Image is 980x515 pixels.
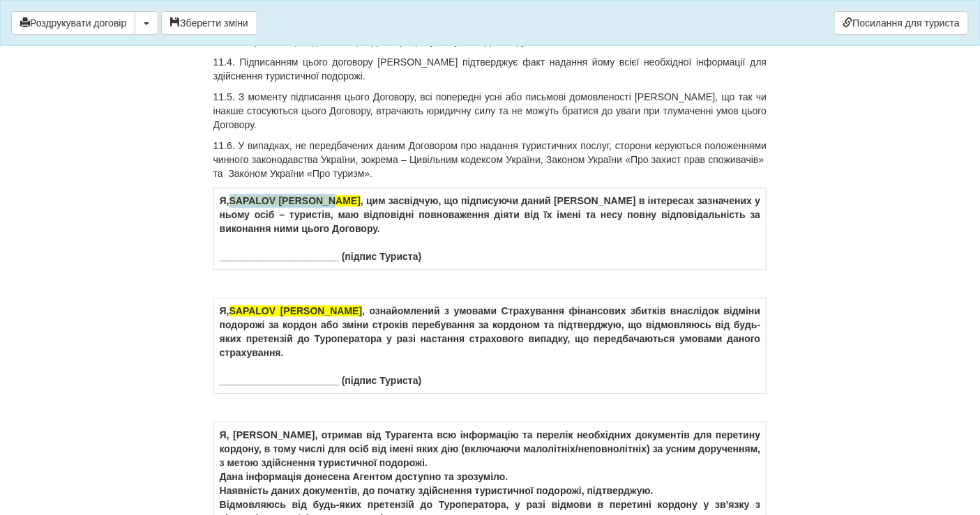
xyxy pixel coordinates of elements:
[213,188,767,270] td: Я, , цим засвідчую, що підписуючи даний [PERSON_NAME] в інтересах зазначених у ньому осіб – турис...
[213,55,767,83] p: 11.4. Підписанням цього договору [PERSON_NAME] підтверджує факт надання йому всієї необхідної інф...
[213,139,767,180] p: 11.6. У випадках, не передбачених даним Договором про надання туристичних послуг, сторони керують...
[213,90,767,132] p: 11.5. З моменту підписання цього Договору, всі попередні усні або письмові домовленості [PERSON_N...
[161,11,257,35] button: Зберегти зміни
[834,11,969,35] a: Посилання для туриста
[229,305,363,316] span: SAPALOV [PERSON_NAME]
[11,11,135,35] button: Роздрукувати договір
[213,298,767,394] td: Я, , ознайомлений з умовами Страхування фінансових збитків внаслідок відміни подорожі за кордон а...
[229,195,361,206] span: SAPALOV [PERSON_NAME]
